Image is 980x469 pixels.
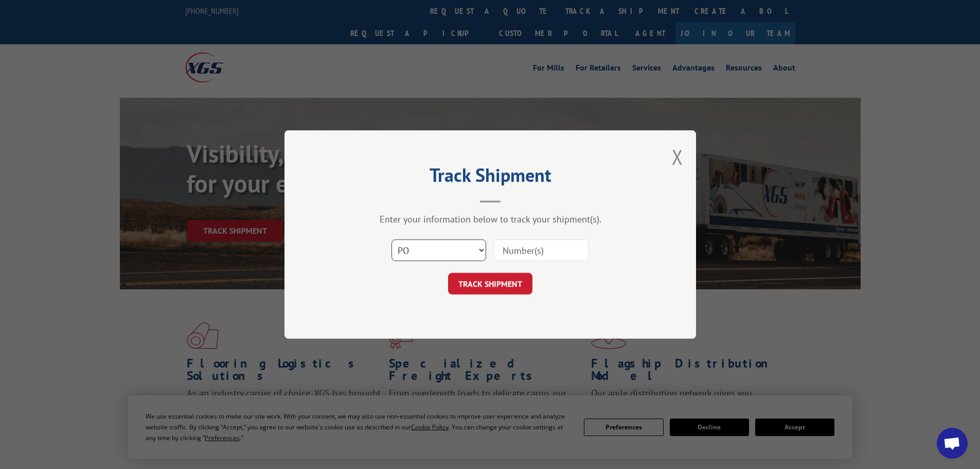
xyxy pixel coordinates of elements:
input: Number(s) [494,239,589,261]
button: TRACK SHIPMENT [448,273,532,294]
div: Open chat [937,428,968,459]
button: Close modal [672,143,683,170]
h2: Track Shipment [336,168,645,187]
div: Enter your information below to track your shipment(s). [336,213,645,225]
